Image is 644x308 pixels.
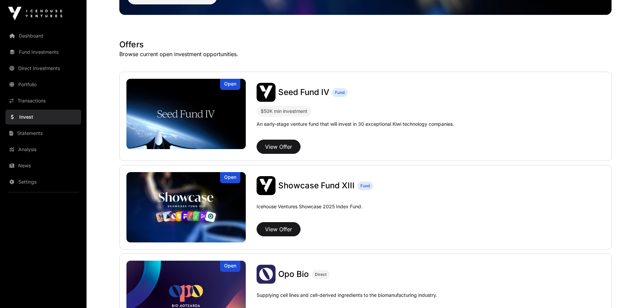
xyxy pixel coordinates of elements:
[8,7,62,20] img: Icehouse Ventures Logo
[610,276,644,308] iframe: Chat Widget
[257,176,276,195] img: Showcase Fund XIII
[278,87,329,98] a: Seed Fund IV
[360,183,370,189] span: Fund
[126,172,246,242] a: Showcase Fund XIIIOpen
[5,45,81,60] a: Fund Investments
[278,269,309,279] span: Opo Bio
[220,79,240,90] div: Open
[261,107,307,115] div: $50K min investment
[5,126,81,141] a: Statements
[220,172,240,183] div: Open
[126,79,246,149] a: Seed Fund IVOpen
[278,87,329,97] span: Seed Fund IV
[5,142,81,157] a: Analysis
[5,61,81,76] a: Direct Investments
[220,261,240,272] div: Open
[5,110,81,124] a: Invest
[257,265,276,284] img: Opo Bio
[5,93,81,108] a: Transactions
[278,269,309,280] a: Opo Bio
[5,158,81,173] a: News
[278,181,355,190] span: Showcase Fund XIII
[257,83,276,102] img: Seed Fund IV
[278,180,355,191] a: Showcase Fund XIII
[119,50,612,58] p: Browse current open investment opportunities.
[257,106,311,117] div: $50K min investment
[257,222,301,236] button: View Offer
[257,203,362,210] p: Icehouse Ventures Showcase 2025 Index Fund.
[5,77,81,92] a: Portfolio
[126,172,246,242] img: Showcase Fund XIII
[257,121,454,127] p: An early-stage venture fund that will invest in 30 exceptional Kiwi technology companies.
[5,174,81,189] a: Settings
[257,292,437,299] p: Supplying cell lines and cell-derived ingredients to the biomanufacturing industry.
[126,79,246,149] img: Seed Fund IV
[119,39,612,50] h1: Offers
[5,28,81,43] a: Dashboard
[257,140,301,154] button: View Offer
[335,90,344,95] span: Fund
[315,272,327,277] span: Direct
